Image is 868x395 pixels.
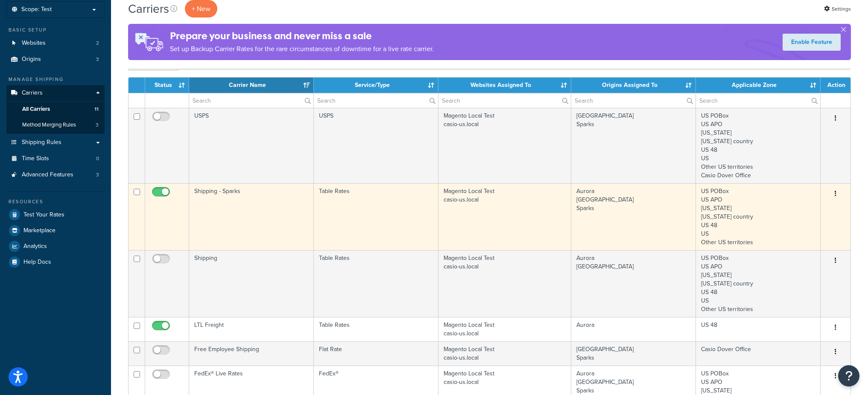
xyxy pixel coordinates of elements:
span: Origins [22,56,41,63]
a: Carriers [6,85,105,101]
div: Manage Shipping [6,76,105,83]
th: Action [821,78,850,93]
td: Aurora [GEOGRAPHIC_DATA] [571,250,696,317]
span: Test Your Rates [23,211,64,219]
button: Open Resource Center [838,365,859,386]
td: US 48 [696,317,821,341]
span: 3 [96,56,99,63]
span: Analytics [23,243,47,250]
li: Method Merging Rules [6,117,105,133]
li: All Carriers [6,101,105,117]
a: Analytics [6,239,105,254]
a: Method Merging Rules 3 [6,117,105,133]
div: Basic Setup [6,26,105,34]
span: Method Merging Rules [22,121,76,129]
td: Shipping [189,250,314,317]
td: Table Rates [314,250,438,317]
td: Casio Dover Office [696,341,821,366]
td: US POBox US APO [US_STATE] [US_STATE] country US 48 US Other US territories [696,183,821,250]
span: All Carriers [22,106,50,113]
span: Scope: Test [21,6,52,13]
a: Advanced Features 3 [6,167,105,183]
span: 3 [96,171,99,179]
td: LTL Freight [189,317,314,341]
h1: Carriers [128,0,169,17]
a: Help Docs [6,254,105,270]
li: Websites [6,35,105,51]
span: 3 [96,121,99,129]
a: Marketplace [6,223,105,238]
span: Carriers [22,89,43,97]
td: Magento Local Test casio-us.local [438,317,571,341]
li: Origins [6,52,105,67]
th: Origins Assigned To: activate to sort column ascending [571,78,696,93]
td: Shipping - Sparks [189,183,314,250]
td: Free Employee Shipping [189,341,314,366]
span: Help Docs [23,259,51,266]
h4: Prepare your business and never miss a sale [170,29,434,43]
td: Aurora [GEOGRAPHIC_DATA] Sparks [571,183,696,250]
th: Applicable Zone: activate to sort column ascending [696,78,821,93]
td: Magento Local Test casio-us.local [438,250,571,317]
td: Magento Local Test casio-us.local [438,341,571,366]
input: Search [571,93,696,108]
p: Set up Backup Carrier Rates for the rare circumstances of downtime for a live rate carrier. [170,43,434,55]
td: US POBox US APO [US_STATE] [US_STATE] country US 48 US Other US territories [696,250,821,317]
td: Magento Local Test casio-us.local [438,183,571,250]
li: Time Slots [6,151,105,167]
th: Service/Type: activate to sort column ascending [314,78,438,93]
div: Resources [6,198,105,205]
th: Websites Assigned To: activate to sort column ascending [438,78,571,93]
a: Shipping Rules [6,135,105,150]
a: Test Your Rates [6,207,105,222]
td: Flat Rate [314,341,438,366]
a: Origins 3 [6,52,105,67]
a: Time Slots 0 [6,151,105,167]
td: USPS [314,108,438,183]
td: USPS [189,108,314,183]
span: Time Slots [22,155,49,162]
th: Status: activate to sort column ascending [145,78,189,93]
input: Search [438,93,571,108]
a: All Carriers 11 [6,101,105,117]
img: ad-rules-rateshop-fe6ec290ccb7230408bd80ed9643f0289d75e0ffd9eb532fc0e269fcd187b520.png [128,24,170,60]
span: Advanced Features [22,171,73,179]
span: Websites [22,40,46,47]
td: Table Rates [314,317,438,341]
input: Search [314,93,438,108]
td: [GEOGRAPHIC_DATA] Sparks [571,341,696,366]
td: [GEOGRAPHIC_DATA] Sparks [571,108,696,183]
td: US POBox US APO [US_STATE] [US_STATE] country US 48 US Other US territories Casio Dover Office [696,108,821,183]
span: 11 [94,106,99,113]
th: Carrier Name: activate to sort column ascending [189,78,314,93]
span: Marketplace [23,227,56,234]
span: 0 [96,155,99,162]
span: Shipping Rules [22,139,61,146]
td: Magento Local Test casio-us.local [438,108,571,183]
a: Settings [824,3,851,15]
li: Carriers [6,85,105,134]
input: Search [696,93,820,108]
td: Aurora [571,317,696,341]
a: Websites 2 [6,35,105,51]
input: Search [189,93,313,108]
td: Table Rates [314,183,438,250]
li: Advanced Features [6,167,105,183]
a: Enable Feature [783,34,841,51]
span: 2 [96,40,99,47]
